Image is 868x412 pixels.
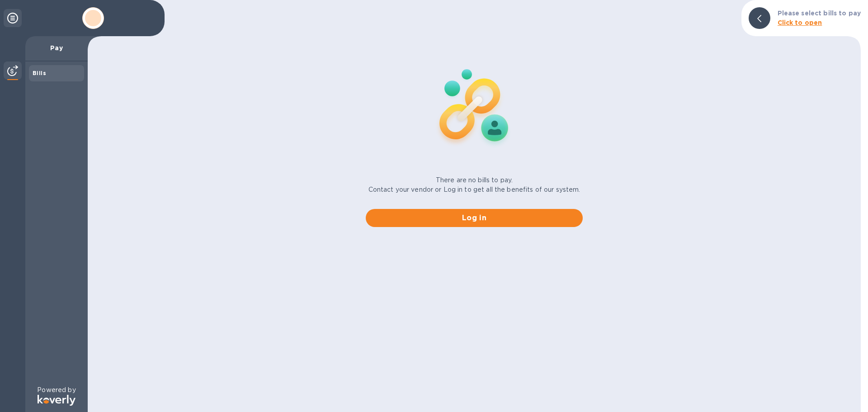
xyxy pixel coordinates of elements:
[366,209,583,227] button: Log in
[778,9,861,17] b: Please select bills to pay
[33,70,46,76] b: Bills
[38,395,75,406] img: Logo
[33,43,80,52] p: Pay
[373,213,576,223] span: Log in
[368,175,580,194] p: There are no bills to pay. Contact your vendor or Log in to get all the benefits of our system.
[778,19,822,26] b: Click to open
[37,385,75,395] p: Powered by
